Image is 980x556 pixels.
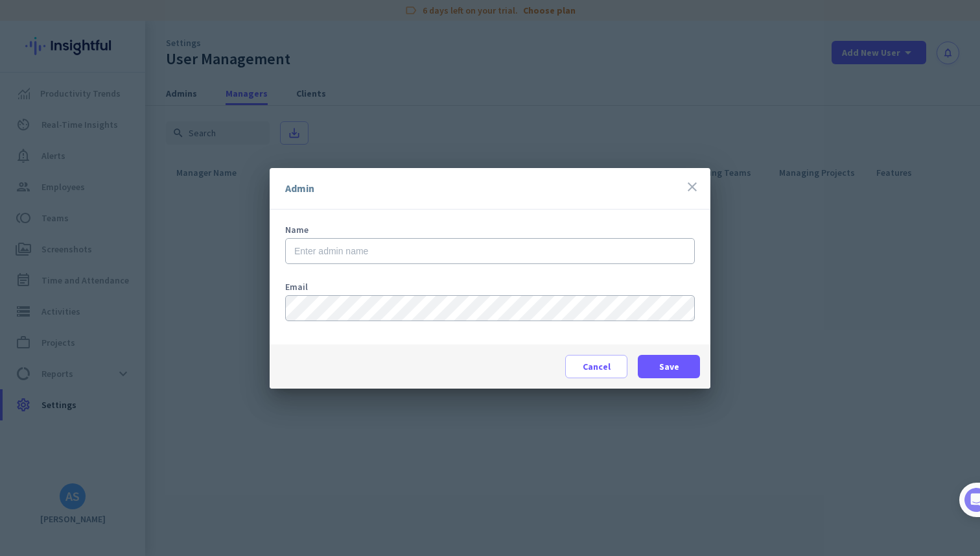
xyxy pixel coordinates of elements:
input: Enter admin name [285,238,695,264]
i: close [684,179,700,195]
div: Admin [285,183,314,193]
span: Save [659,360,679,373]
label: Email [285,282,695,291]
button: Cancel [565,355,627,378]
span: Cancel [583,360,611,373]
button: Save [638,355,700,378]
div: Name [285,225,695,234]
